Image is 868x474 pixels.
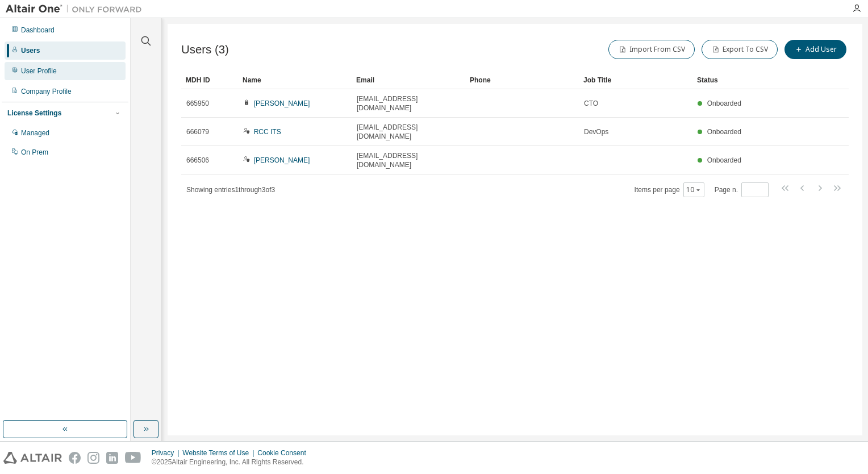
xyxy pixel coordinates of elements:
span: Onboarded [707,156,741,164]
img: Altair One [6,3,148,15]
div: Website Terms of Use [182,448,257,458]
button: Export To CSV [702,40,778,59]
a: [PERSON_NAME] [254,156,310,164]
span: DevOps [584,127,608,136]
a: RCC ITS [254,128,281,136]
div: Job Title [583,71,688,89]
div: Users [21,46,40,55]
span: Onboarded [707,99,741,107]
div: User Profile [21,66,57,76]
img: linkedin.svg [106,452,118,464]
img: facebook.svg [69,452,81,464]
div: MDH ID [186,71,233,89]
div: Company Profile [21,87,72,96]
span: 666079 [186,127,209,136]
div: Phone [470,71,574,89]
span: [EMAIL_ADDRESS][DOMAIN_NAME] [357,94,460,113]
span: CTO [584,99,598,108]
div: Managed [21,128,49,138]
span: [EMAIL_ADDRESS][DOMAIN_NAME] [357,151,460,169]
span: Showing entries 1 through 3 of 3 [186,186,275,194]
a: [PERSON_NAME] [254,99,310,107]
span: Users (3) [181,43,229,56]
div: License Settings [7,109,61,118]
span: 665950 [186,99,209,108]
span: 666506 [186,156,209,165]
button: Add User [784,40,846,59]
div: Email [356,71,461,89]
div: Privacy [152,448,182,458]
img: instagram.svg [87,452,99,464]
span: Items per page [635,182,704,197]
div: On Prem [21,148,48,157]
span: [EMAIL_ADDRESS][DOMAIN_NAME] [357,123,460,141]
img: youtube.svg [125,452,141,464]
img: altair_logo.svg [3,452,62,464]
button: Import From CSV [608,40,695,59]
div: Cookie Consent [257,448,312,458]
div: Name [243,71,347,89]
div: Status [697,71,790,89]
p: © 2025 Altair Engineering, Inc. All Rights Reserved. [152,458,313,467]
span: Page n. [715,182,769,197]
span: Onboarded [707,128,741,136]
div: Dashboard [21,26,55,35]
button: 10 [686,185,702,194]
